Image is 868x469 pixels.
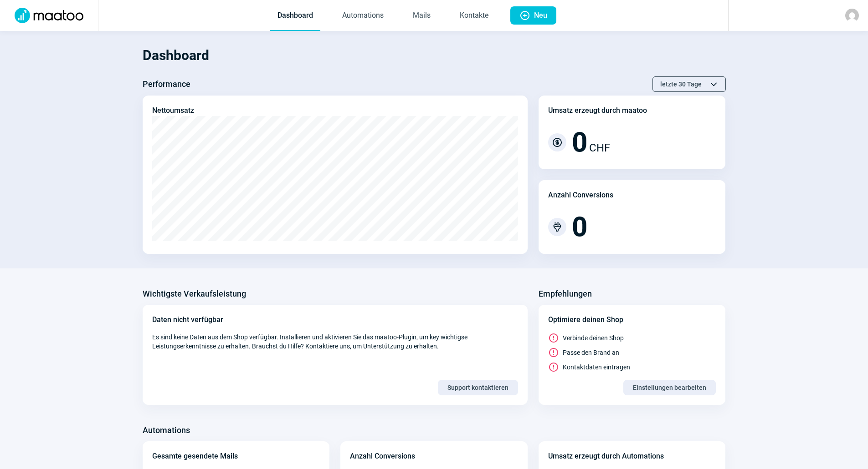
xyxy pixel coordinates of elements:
button: Support kontaktieren [438,380,518,395]
span: CHF [589,140,610,156]
div: Umsatz erzeugt durch Automations [548,451,664,462]
h3: Empfehlungen [539,287,592,301]
h3: Performance [143,77,190,91]
button: Einstellungen bearbeiten [623,380,716,395]
div: Anzahl Conversions [548,190,613,201]
span: 0 [572,129,587,156]
div: Umsatz erzeugt durch maatoo [548,105,647,116]
span: letzte 30 Tage [660,77,702,91]
button: Neu [510,6,556,25]
span: Neu [534,6,547,25]
span: Einstellungen bearbeiten [633,380,706,395]
span: Kontaktdaten eintragen [563,363,630,372]
div: Anzahl Conversions [350,451,415,462]
a: Automations [335,1,391,31]
h3: Wichtigste Verkaufsleistung [143,287,246,301]
span: 0 [572,213,587,241]
span: Passe den Brand an [563,348,619,357]
div: Nettoumsatz [152,105,194,116]
img: avatar [845,9,859,22]
span: Es sind keine Daten aus dem Shop verfügbar. Installieren und aktivieren Sie das maatoo-Plugin, um... [152,333,518,351]
div: Gesamte gesendete Mails [152,451,238,462]
a: Dashboard [270,1,320,31]
h3: Automations [143,423,190,438]
h1: Dashboard [143,40,726,71]
a: Kontakte [452,1,496,31]
a: Mails [406,1,438,31]
img: Logo [9,8,89,23]
span: Verbinde deinen Shop [563,333,624,343]
span: Support kontaktieren [447,380,508,395]
div: Daten nicht verfügbar [152,314,518,325]
div: Optimiere deinen Shop [548,314,716,325]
